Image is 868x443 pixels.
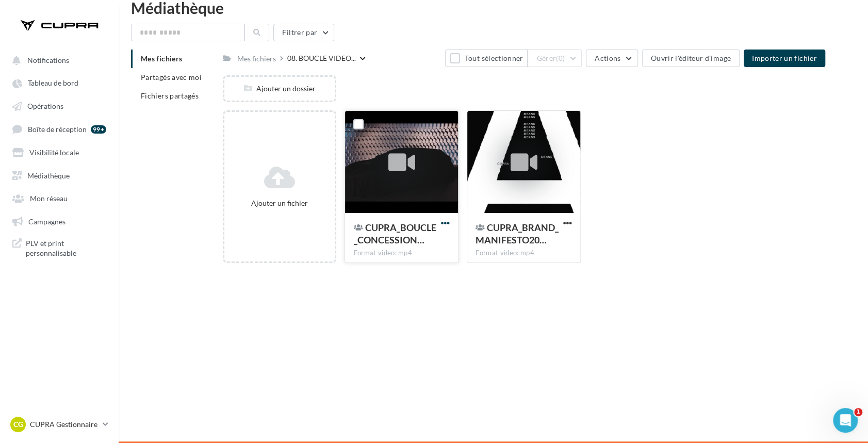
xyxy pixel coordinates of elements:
a: Médiathèque [6,166,112,184]
span: Boîte de réception [28,125,87,134]
div: Ajouter un fichier [228,198,331,208]
span: Importer un fichier [752,54,817,62]
iframe: Intercom live chat [833,408,858,433]
button: Importer un fichier [744,50,825,67]
div: Format video: mp4 [476,249,572,258]
a: Mon réseau [6,188,112,207]
a: Campagnes [6,211,112,230]
div: Format video: mp4 [353,249,450,258]
span: CG [13,419,23,430]
span: Partagés avec moi [141,73,202,81]
button: Gérer(0) [528,50,582,67]
span: CUPRA_BRAND_MANIFESTO2025_1min17s_ST_250811 [476,222,559,245]
a: Opérations [6,96,112,115]
span: Visibilité locale [29,148,79,157]
button: Filtrer par [273,24,334,41]
span: Médiathèque [27,171,70,179]
span: 1 [854,408,862,416]
span: Actions [595,54,620,62]
button: Tout sélectionner [445,50,528,67]
span: Opérations [27,102,63,110]
span: Mes fichiers [141,54,182,63]
span: Fichiers partagés [141,91,199,100]
button: Ouvrir l'éditeur d'image [642,50,740,67]
a: Visibilité locale [6,142,112,161]
div: Mes fichiers [237,54,276,64]
span: CUPRA_BOUCLE_CONCESSION_AOUT2025_250811_NEW [353,222,436,245]
span: 08. BOUCLE VIDEO... [287,53,356,63]
div: Ajouter un dossier [224,84,335,94]
button: Actions [586,50,637,67]
a: Tableau de bord [6,73,112,92]
p: CUPRA Gestionnaire [30,419,99,430]
span: PLV et print personnalisable [26,238,106,258]
span: Notifications [27,56,69,64]
a: CG CUPRA Gestionnaire [8,415,110,434]
a: PLV et print personnalisable [6,234,112,262]
a: Boîte de réception 99+ [6,119,112,138]
span: (0) [556,54,565,62]
button: Notifications [6,51,108,69]
span: Mon réseau [30,194,68,203]
div: 99+ [91,125,106,134]
span: Tableau de bord [28,79,78,88]
span: Campagnes [28,217,65,225]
